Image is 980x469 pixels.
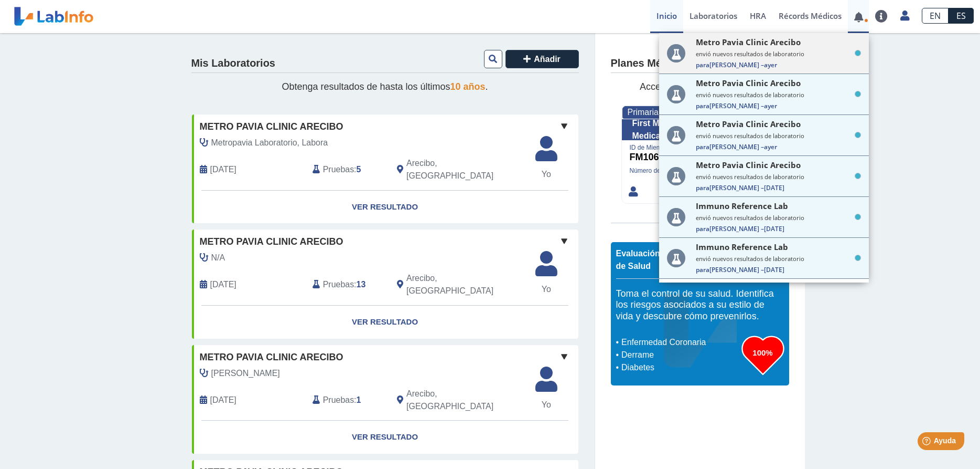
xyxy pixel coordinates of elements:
[192,421,578,454] a: Ver Resultado
[282,81,488,92] span: Obtenga resultados de hasta los últimos .
[529,168,564,181] span: Yo
[616,249,707,270] span: Evaluación de Riesgos de Salud
[534,55,561,64] span: Añadir
[696,160,801,170] span: Metro Pavia Clinic Arecibo
[764,142,777,151] span: ayer
[764,101,777,110] span: ayer
[696,50,861,58] small: envió nuevos resultados de laboratorio
[696,101,709,110] span: Para
[619,361,742,374] li: Diabetes
[200,120,343,134] span: Metro Pavia Clinic Arecibo
[696,142,709,151] span: Para
[764,224,784,233] span: [DATE]
[406,272,522,297] span: Arecibo, PR
[949,8,974,24] a: ES
[696,242,788,252] span: Immuno Reference Lab
[211,252,225,264] span: N/A
[764,183,784,192] span: [DATE]
[628,108,659,117] span: Primaria
[529,399,564,411] span: Yo
[619,336,742,349] li: Enfermedad Coronaria
[696,214,861,222] small: envió nuevos resultados de laboratorio
[192,306,578,339] a: Ver Resultado
[357,165,361,174] b: 5
[529,283,564,296] span: Yo
[696,60,709,69] span: Para
[696,60,861,69] span: [PERSON_NAME] –
[696,119,801,129] span: Metro Pavia Clinic Arecibo
[450,81,486,92] span: 10 años
[210,278,236,291] span: 2025-09-18
[323,163,354,176] span: Pruebas
[616,288,784,322] h5: Toma el control de su salud. Identifica los riesgos asociados a su estilo de vida y descubre cómo...
[696,37,801,47] span: Metro Pavia Clinic Arecibo
[505,50,579,68] button: Añadir
[305,388,389,413] div: :
[696,283,801,293] span: Metro Pavia Clinic Arecibo
[210,163,236,176] span: 2025-09-24
[640,81,760,92] span: Accede y maneja sus planes
[696,78,801,88] span: Metro Pavia Clinic Arecibo
[200,235,343,249] span: Metro Pavia Clinic Arecibo
[742,346,784,359] h3: 100%
[696,101,861,110] span: [PERSON_NAME] –
[922,8,949,24] a: EN
[357,280,366,289] b: 13
[696,183,709,192] span: Para
[323,278,354,291] span: Pruebas
[696,142,861,151] span: [PERSON_NAME] –
[696,224,861,233] span: [PERSON_NAME] –
[696,224,709,233] span: Para
[696,265,709,274] span: Para
[305,157,389,182] div: :
[305,272,389,297] div: :
[696,132,861,140] small: envió nuevos resultados de laboratorio
[210,394,236,407] span: 2025-05-12
[696,265,861,274] span: [PERSON_NAME] –
[357,395,361,404] b: 1
[619,349,742,361] li: Derrame
[696,183,861,192] span: [PERSON_NAME] –
[211,137,328,149] span: Metropavia Laboratorio, Labora
[611,57,689,70] h4: Planes Médicos
[211,367,280,380] span: Delgado Rodriguez, Wanda
[192,191,578,224] a: Ver Resultado
[406,388,522,413] span: Arecibo, PR
[696,173,861,181] small: envió nuevos resultados de laboratorio
[191,57,275,70] h4: Mis Laboratorios
[323,394,354,407] span: Pruebas
[406,157,522,182] span: Arecibo, PR
[696,201,788,211] span: Immuno Reference Lab
[887,428,968,457] iframe: Help widget launcher
[696,255,861,263] small: envió nuevos resultados de laboratorio
[764,265,784,274] span: [DATE]
[750,11,766,21] span: HRA
[200,350,343,364] span: Metro Pavia Clinic Arecibo
[764,60,777,69] span: ayer
[696,91,861,99] small: envió nuevos resultados de laboratorio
